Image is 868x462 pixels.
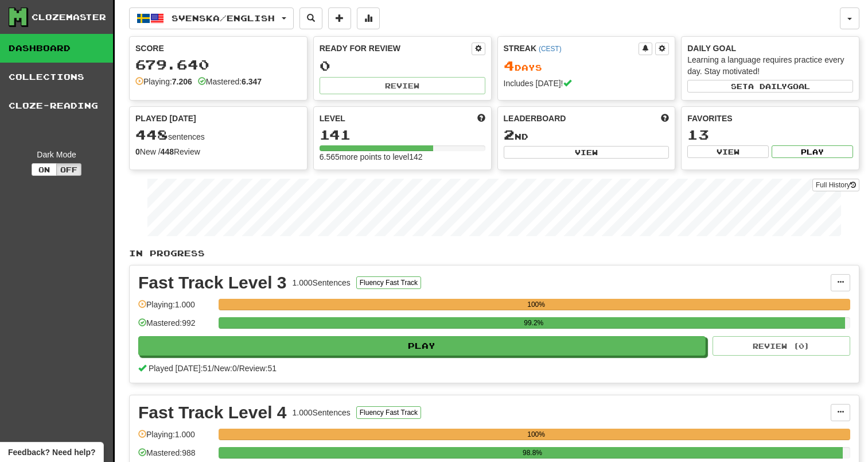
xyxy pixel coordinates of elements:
[138,299,213,318] div: Playing: 1.000
[138,317,213,336] div: Mastered: 992
[172,77,192,86] strong: 7.206
[328,7,351,29] button: Add sentence to collection
[135,57,301,72] div: 679.640
[357,7,380,29] button: More stats
[293,407,351,418] div: 1.000 Sentences
[504,59,670,74] div: Day s
[772,145,853,158] button: Play
[320,59,485,73] div: 0
[320,113,345,124] span: Level
[135,113,196,124] span: Played [DATE]
[504,78,670,89] div: Includes [DATE]!
[687,145,769,158] button: View
[504,43,639,54] div: Streak
[149,364,212,373] span: Played [DATE]: 51
[687,128,853,142] div: 13
[135,146,301,157] div: New / Review
[320,43,472,54] div: Ready for Review
[687,43,853,54] div: Daily Goal
[161,147,174,156] strong: 448
[239,364,277,373] span: Review: 51
[129,7,294,29] button: Svenska/English
[356,406,421,419] button: Fluency Fast Track
[687,113,853,124] div: Favorites
[135,147,140,156] strong: 0
[135,76,192,87] div: Playing:
[32,163,57,176] button: On
[504,128,670,143] div: nd
[138,336,706,356] button: Play
[9,149,104,160] div: Dark Mode
[56,163,81,176] button: Off
[32,11,106,23] div: Clozemaster
[222,429,850,440] div: 100%
[198,76,262,87] div: Mastered:
[138,274,287,291] div: Fast Track Level 3
[687,80,853,93] button: Seta dailygoal
[320,77,485,94] button: Review
[242,77,262,86] strong: 6.347
[212,364,214,373] span: /
[320,128,485,142] div: 141
[539,45,562,53] a: (CEST)
[138,429,213,448] div: Playing: 1.000
[356,276,421,289] button: Fluency Fast Track
[222,299,850,310] div: 100%
[8,446,95,458] span: Open feedback widget
[129,248,859,259] p: In Progress
[172,13,275,23] span: Svenska / English
[135,128,301,143] div: sentences
[504,146,670,159] button: View
[687,54,853,77] div: Learning a language requires practice every day. Stay motivated!
[504,113,566,124] span: Leaderboard
[293,277,351,288] div: 1.000 Sentences
[477,113,485,124] span: Score more points to level up
[320,151,485,163] div: 6.565 more points to level 142
[748,82,787,90] span: a daily
[214,364,237,373] span: New: 0
[222,317,845,329] div: 99.2%
[504,126,515,143] span: 2
[713,336,850,356] button: Review (0)
[299,7,322,29] button: Search sentences
[812,179,859,191] a: Full History
[138,404,287,421] div: Fast Track Level 4
[135,43,301,54] div: Score
[222,447,843,459] div: 98.8%
[504,57,515,74] span: 4
[135,126,168,143] span: 448
[237,364,239,373] span: /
